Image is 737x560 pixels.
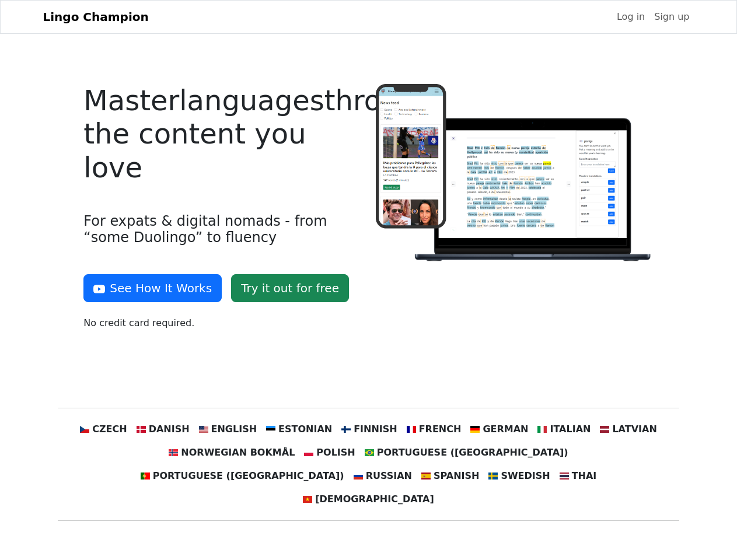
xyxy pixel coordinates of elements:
img: ee.svg [266,425,275,434]
img: vn.svg [303,495,312,504]
span: Thai [572,469,597,483]
img: Logo [376,84,654,264]
h4: Master languages through the content you love [83,84,361,185]
img: th.svg [560,471,569,481]
span: Portuguese ([GEOGRAPHIC_DATA]) [153,469,344,483]
span: English [211,422,257,436]
img: lv.svg [600,425,609,434]
img: it.svg [537,425,547,434]
span: Swedish [501,469,550,483]
span: German [483,422,528,436]
img: cz.svg [80,425,89,434]
span: Norwegian Bokmål [181,446,295,460]
span: Latvian [612,422,656,436]
span: Danish [149,422,190,436]
img: pt.svg [141,471,150,481]
span: Czech [92,422,127,436]
a: Log in [612,5,649,29]
img: br.svg [365,448,374,457]
img: es.svg [421,471,431,481]
img: fr.svg [407,425,416,434]
span: Estonian [278,422,332,436]
img: dk.svg [137,425,146,434]
a: Sign up [649,5,694,29]
span: Russian [366,469,412,483]
img: se.svg [488,471,498,481]
img: ru.svg [354,471,363,481]
img: fi.svg [341,425,351,434]
img: de.svg [470,425,480,434]
span: Spanish [434,469,479,483]
img: us.svg [199,425,208,434]
span: Italian [550,422,591,436]
span: [DEMOGRAPHIC_DATA] [315,492,434,506]
p: No credit card required. [83,316,361,330]
img: no.svg [169,448,178,457]
span: Portuguese ([GEOGRAPHIC_DATA]) [377,446,568,460]
span: Finnish [354,422,397,436]
button: See How It Works [83,274,222,302]
span: Polish [316,446,355,460]
span: French [419,422,462,436]
a: Lingo Champion [43,5,149,29]
a: Try it out for free [231,274,349,302]
img: pl.svg [304,448,313,457]
h4: For expats & digital nomads - from “some Duolingo” to fluency [83,213,361,247]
